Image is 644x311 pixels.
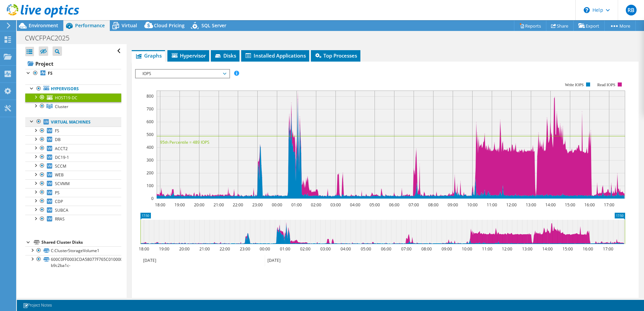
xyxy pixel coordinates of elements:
text: 09:00 [447,202,458,208]
span: Cloud Pricing [154,22,185,29]
a: SCCM [25,162,121,170]
a: PS [25,188,121,197]
a: SCVMM [25,179,121,188]
text: 14:00 [545,202,555,208]
a: Project Notes [18,301,57,310]
span: RRAS [55,216,65,222]
text: 00:00 [259,246,270,252]
text: 04:00 [340,246,351,252]
text: 00:00 [271,202,282,208]
span: Cluster [55,104,68,109]
text: 0 [151,196,154,201]
span: Top Processes [314,52,357,59]
text: 22:00 [219,246,230,252]
text: 06:00 [389,202,399,208]
text: 200 [147,170,154,176]
text: 15:00 [565,202,575,208]
a: Virtual Machines [25,117,121,126]
text: Read IOPS [597,82,615,87]
text: 22:00 [232,202,243,208]
text: 19:00 [174,202,185,208]
text: 20:00 [179,246,189,252]
text: 02:00 [300,246,310,252]
text: 13:00 [525,202,536,208]
text: 18:00 [138,246,149,252]
a: Export [573,21,605,31]
h1: CWCFPAC2025 [22,34,80,42]
a: FS [25,69,121,78]
text: 21:00 [213,202,224,208]
text: 11:00 [486,202,497,208]
span: Graphs [135,52,162,59]
text: 07:00 [401,246,411,252]
text: 11:00 [482,246,492,252]
a: WEB [25,171,121,179]
span: Installed Applications [245,52,306,59]
a: Hypervisors [25,84,121,93]
text: 02:00 [311,202,321,208]
a: DC19-1 [25,153,121,162]
text: 300 [147,157,154,163]
text: 14:00 [542,246,552,252]
text: 600 [147,119,154,125]
span: DC19-1 [55,154,69,160]
text: Write IOPS [565,82,584,87]
span: SQL Server [201,22,226,29]
span: SCCM [55,163,66,169]
a: Project [25,58,121,69]
a: FS [25,127,121,135]
text: 15:00 [562,246,573,252]
svg: \n [584,7,590,13]
text: 100 [147,183,154,188]
text: 10:00 [461,246,472,252]
text: 18:00 [155,202,165,208]
text: 400 [147,144,154,150]
text: 23:00 [239,246,250,252]
text: 16:00 [582,246,593,252]
span: Environment [29,22,58,29]
div: Shared Cluster Disks [41,238,121,246]
text: 10:00 [467,202,477,208]
span: Virtual [122,22,137,29]
text: 21:00 [199,246,210,252]
text: 09:00 [441,246,452,252]
text: 01:00 [280,246,290,252]
span: HOST19-DC [55,95,77,101]
a: Share [546,21,574,31]
span: ACCT2 [55,146,68,151]
text: 03:00 [330,202,341,208]
a: 600C0FF0003CDA58077F765C01000000-b9c2ba1c- [25,255,121,270]
text: 12:00 [506,202,516,208]
text: 07:00 [408,202,419,208]
text: 04:00 [350,202,360,208]
text: 19:00 [159,246,169,252]
text: 05:00 [360,246,371,252]
span: Hypervisor [171,52,206,59]
span: PS [55,190,60,196]
span: Disks [214,52,236,59]
text: 95th Percentile = 489 IOPS [160,139,210,145]
text: 08:00 [421,246,431,252]
a: DB [25,135,121,144]
a: Reports [514,21,546,31]
text: 05:00 [369,202,380,208]
span: Performance [75,22,105,29]
a: C:ClusterStorageVolume1 [25,246,121,255]
a: SUBCA [25,206,121,214]
span: IOPS [139,70,226,78]
a: More [604,21,636,31]
text: 17:00 [604,202,614,208]
text: 03:00 [320,246,330,252]
text: 06:00 [381,246,391,252]
span: SCVMM [55,181,70,186]
text: 12:00 [502,246,512,252]
a: Cluster [25,102,121,111]
a: RRAS [25,215,121,223]
text: 17:00 [603,246,613,252]
span: RB [626,5,637,15]
text: 700 [147,106,154,112]
text: 01:00 [291,202,301,208]
b: FS [48,70,53,76]
span: SUBCA [55,207,68,213]
text: 500 [147,132,154,137]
